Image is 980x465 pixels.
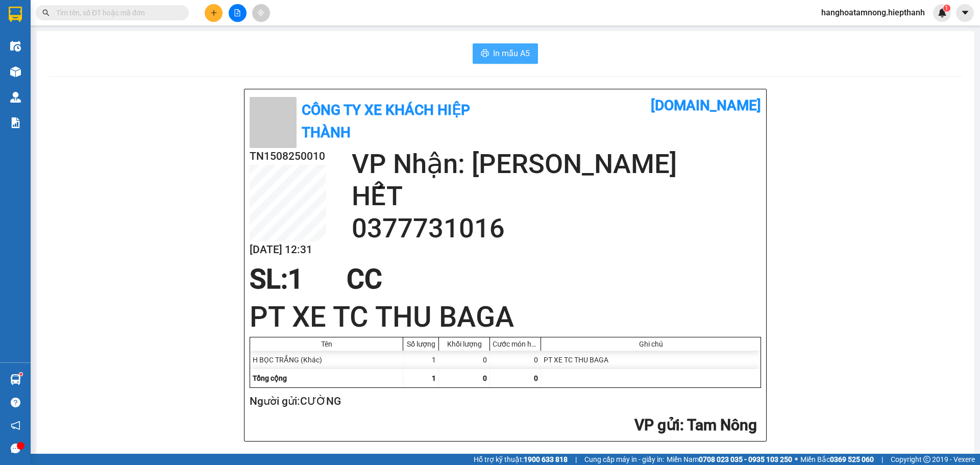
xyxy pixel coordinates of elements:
[250,351,403,369] div: H BỌC TRẮNG (Khác)
[474,454,568,465] span: Hỗ trợ kỹ thuật:
[943,5,950,12] sup: 1
[813,6,933,19] span: hanghoatamnong.hiepthanh
[493,47,530,60] span: In mẫu A5
[6,73,82,90] h2: TN1508250009
[32,8,117,70] b: Công Ty xe khách HIỆP THÀNH
[10,41,21,52] img: warehouse-icon
[253,374,287,382] span: Tổng cộng
[288,263,303,295] span: 1
[634,416,680,434] span: VP gửi
[210,9,217,16] span: plus
[56,7,177,18] input: Tìm tên, số ĐT hoặc mã đơn
[11,398,20,407] span: question-circle
[250,263,288,295] span: SL:
[352,212,761,244] h2: 0377731016
[961,8,970,17] span: caret-down
[250,297,761,337] h1: PT XE TC THU BAGA
[524,455,568,463] strong: 1900 633 818
[584,454,664,465] span: Cung cấp máy in - giấy in:
[432,374,436,382] span: 1
[490,351,541,369] div: 0
[250,393,757,410] h2: Người gửi: CƯỜNG
[136,8,247,25] b: [DOMAIN_NAME]
[667,454,792,465] span: Miền Nam
[544,340,758,348] div: Ghi chú
[54,73,247,137] h2: VP Nhận: [PERSON_NAME]
[250,148,326,165] h2: TN1508250010
[534,374,538,382] span: 0
[956,4,974,22] button: caret-down
[229,4,247,22] button: file-add
[250,241,326,258] h2: [DATE] 12:31
[881,454,883,465] span: |
[481,49,489,59] span: printer
[10,374,21,385] img: warehouse-icon
[205,4,223,22] button: plus
[541,351,761,369] div: PT XE TC THU BAGA
[9,7,22,22] img: logo-vxr
[340,264,388,295] div: CC
[302,102,470,141] b: Công Ty xe khách HIỆP THÀNH
[795,457,798,461] span: ⚪️
[493,340,538,348] div: Cước món hàng
[42,9,50,16] span: search
[10,92,21,103] img: warehouse-icon
[439,351,490,369] div: 0
[252,4,270,22] button: aim
[10,66,21,77] img: warehouse-icon
[442,340,487,348] div: Khối lượng
[575,454,577,465] span: |
[923,456,930,463] span: copyright
[800,454,874,465] span: Miền Bắc
[699,455,792,463] strong: 0708 023 035 - 0935 103 250
[483,374,487,382] span: 0
[234,9,241,16] span: file-add
[11,421,20,430] span: notification
[651,97,761,114] b: [DOMAIN_NAME]
[830,455,874,463] strong: 0369 525 060
[938,8,947,17] img: icon-new-feature
[406,340,436,348] div: Số lượng
[253,340,400,348] div: Tên
[352,148,761,180] h2: VP Nhận: [PERSON_NAME]
[250,415,757,436] h2: : Tam Nông
[403,351,439,369] div: 1
[473,43,538,64] button: printerIn mẫu A5
[352,180,761,212] h2: HẾT
[945,5,948,12] span: 1
[10,117,21,128] img: solution-icon
[19,373,22,376] sup: 1
[257,9,264,16] span: aim
[11,444,20,453] span: message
